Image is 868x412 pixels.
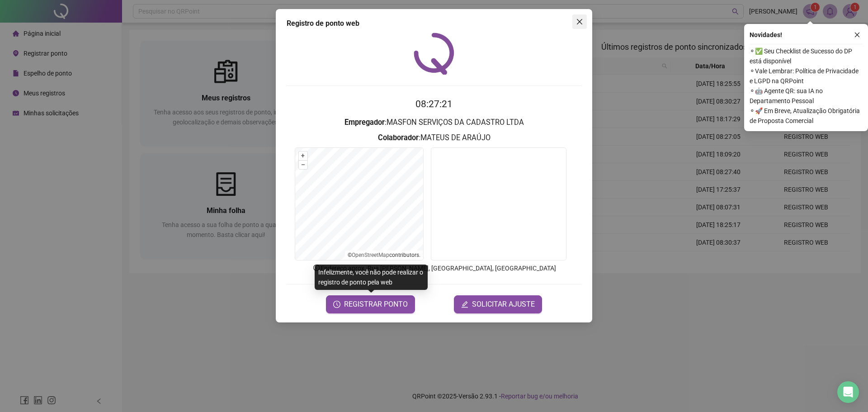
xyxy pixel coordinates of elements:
p: Endereço aprox. : Rua [PERSON_NAME], [GEOGRAPHIC_DATA], [GEOGRAPHIC_DATA] [287,263,581,273]
span: ⚬ 🚀 Em Breve, Atualização Obrigatória de Proposta Comercial [750,106,863,126]
li: © contributors. [348,252,420,258]
button: – [299,161,307,169]
span: close [854,32,860,38]
span: SOLICITAR AJUSTE [472,299,535,310]
div: Registro de ponto web [287,18,581,29]
span: clock-circle [333,301,340,308]
time: 08:27:21 [415,99,453,109]
span: edit [461,301,468,308]
span: ⚬ ✅ Seu Checklist de Sucesso do DP está disponível [750,46,863,66]
button: editSOLICITAR AJUSTE [454,295,542,313]
button: Close [572,14,587,29]
span: REGISTRAR PONTO [344,299,408,310]
img: QRPoint [414,33,454,75]
strong: Empregador [344,118,385,127]
span: Novidades ! [750,30,782,40]
span: ⚬ 🤖 Agente QR: sua IA no Departamento Pessoal [750,86,863,106]
span: info-circle [312,264,321,272]
strong: Colaborador [378,133,419,142]
button: REGISTRAR PONTO [326,295,415,313]
span: close [576,18,583,25]
span: ⚬ Vale Lembrar: Política de Privacidade e LGPD na QRPoint [750,66,863,86]
div: Open Intercom Messenger [837,381,859,403]
button: + [299,152,307,160]
a: OpenStreetMap [352,252,389,258]
h3: : MATEUS DE ARAÚJO [287,132,581,144]
h3: : MASFON SERVIÇOS DA CADASTRO LTDA [287,117,581,128]
div: Infelizmente, você não pode realizar o registro de ponto pela web [315,265,428,290]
